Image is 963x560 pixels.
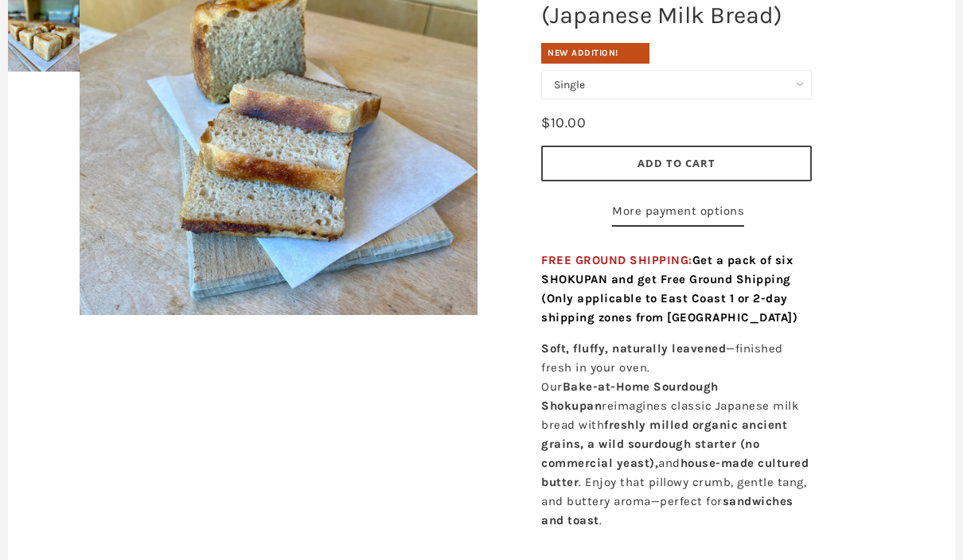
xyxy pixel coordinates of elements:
[541,380,719,414] strong: Bake-at-Home Sourdough Shokupan
[541,342,726,356] strong: Soft, fluffy, naturally leavened
[541,44,649,64] div: New Addition!
[541,495,793,528] strong: sandwiches and toast
[612,202,744,227] a: More payment options
[8,1,80,72] img: Bake-at-Home Sourdough Shokupan (Japanese Milk Bread)
[541,112,586,135] div: $10.00
[541,146,812,182] button: Add to Cart
[541,340,812,531] p: —finished fresh in your oven. Our reimagines classic Japanese milk bread with and . Enjoy that pi...
[637,157,715,171] span: Add to Cart
[541,418,787,471] strong: freshly milled organic ancient grains, a wild sourdough starter (no commercial yeast),
[541,254,797,325] span: FREE GROUND SHIPPING:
